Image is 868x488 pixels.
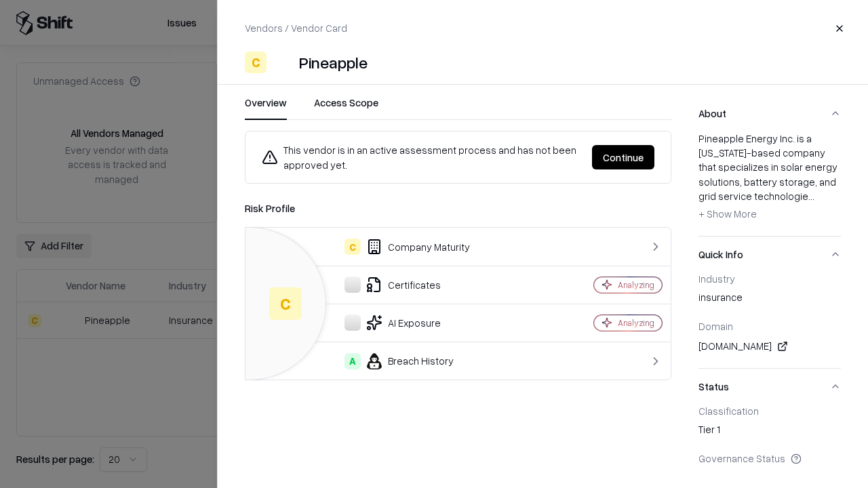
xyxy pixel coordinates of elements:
div: Risk Profile [245,200,671,216]
div: Domain [698,320,841,332]
div: About [698,131,841,236]
span: + Show More [698,207,757,220]
div: [DOMAIN_NAME] [698,338,841,354]
div: Quick Info [698,272,841,368]
img: Pineapple [272,52,294,73]
div: Classification [698,405,841,417]
div: insurance [698,290,841,309]
div: AI Exposure [256,314,547,331]
div: Certificates [256,277,547,293]
button: Continue [592,145,654,169]
div: A [344,353,361,369]
button: Status [698,369,841,405]
div: Tier 1 [698,422,841,441]
div: Analyzing [618,317,654,329]
button: + Show More [698,203,757,225]
div: Pineapple [299,52,368,73]
div: C [269,287,302,320]
button: Overview [245,96,287,120]
div: Breach History [256,353,547,369]
span: ... [808,190,814,202]
div: This vendor is in an active assessment process and has not been approved yet. [262,142,581,172]
div: C [344,239,361,255]
button: About [698,96,841,131]
div: Pineapple Energy Inc. is a [US_STATE]-based company that specializes in solar energy solutions, b... [698,131,841,225]
div: Analyzing [618,279,654,291]
div: Company Maturity [256,239,547,255]
button: Access Scope [314,96,378,120]
div: Industry [698,272,841,285]
p: Vendors / Vendor Card [245,21,347,35]
button: Quick Info [698,237,841,272]
div: Governance Status [698,452,841,464]
div: C [245,52,267,73]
